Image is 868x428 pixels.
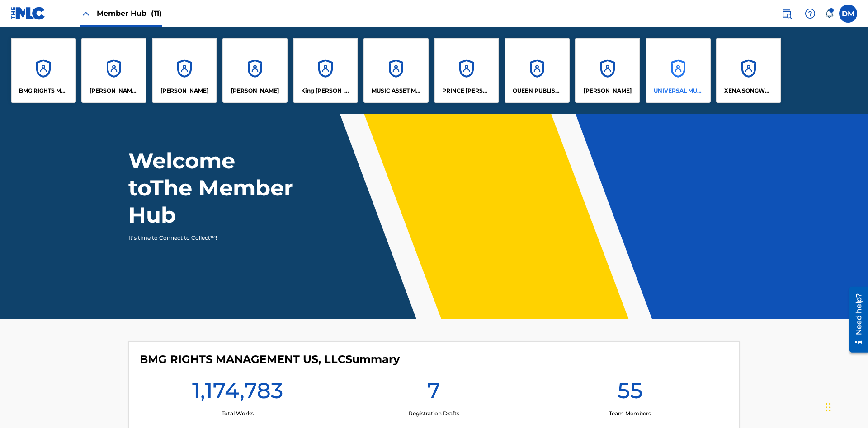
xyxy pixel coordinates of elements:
span: (11) [151,9,162,18]
h1: 7 [427,377,440,409]
a: AccountsMUSIC ASSET MANAGEMENT (MAM) [363,38,429,103]
p: Registration Drafts [409,409,459,418]
img: search [781,8,792,19]
a: AccountsXENA SONGWRITER [716,38,781,103]
a: AccountsBMG RIGHTS MANAGEMENT US, LLC [11,38,76,103]
p: QUEEN PUBLISHA [513,87,562,95]
p: Total Works [222,409,254,418]
a: AccountsQUEEN PUBLISHA [505,38,570,103]
a: Accounts[PERSON_NAME] SONGWRITER [81,38,146,103]
img: MLC Logo [11,7,46,20]
p: UNIVERSAL MUSIC PUB GROUP [654,87,703,95]
p: King McTesterson [301,87,350,95]
img: help [805,8,816,19]
h1: 55 [618,377,643,409]
p: It's time to Connect to Collect™! [128,234,285,242]
div: Notifications [825,9,834,18]
iframe: Chat Widget [823,385,868,428]
p: BMG RIGHTS MANAGEMENT US, LLC [19,87,68,95]
iframe: Resource Center [843,283,868,357]
a: AccountsKing [PERSON_NAME] [293,38,358,103]
p: RONALD MCTESTERSON [584,87,632,95]
h1: 1,174,783 [192,377,283,409]
div: Drag [826,394,831,421]
a: Accounts[PERSON_NAME] [222,38,288,103]
p: CLEO SONGWRITER [90,87,139,95]
a: Accounts[PERSON_NAME] [152,38,217,103]
p: XENA SONGWRITER [724,87,774,95]
p: Team Members [609,409,651,418]
img: Close [80,8,91,19]
a: AccountsUNIVERSAL MUSIC PUB GROUP [646,38,711,103]
a: Public Search [778,5,796,23]
a: AccountsPRINCE [PERSON_NAME] [434,38,499,103]
p: ELVIS COSTELLO [160,87,208,95]
h1: Welcome to The Member Hub [128,147,297,228]
p: EYAMA MCSINGER [231,87,279,95]
span: Member Hub [97,8,162,19]
div: User Menu [839,5,857,23]
h4: BMG RIGHTS MANAGEMENT US, LLC [140,353,400,366]
a: Accounts[PERSON_NAME] [575,38,640,103]
p: MUSIC ASSET MANAGEMENT (MAM) [372,87,421,95]
div: Help [801,5,819,23]
p: PRINCE MCTESTERSON [442,87,491,95]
